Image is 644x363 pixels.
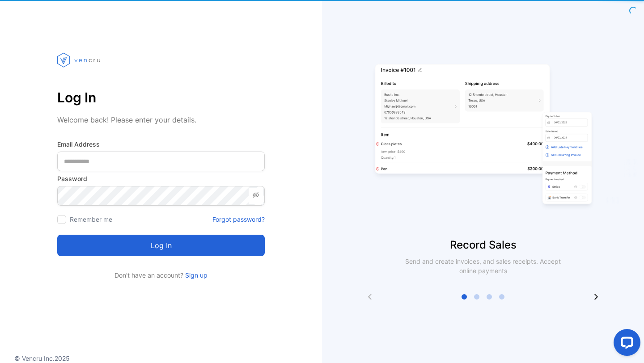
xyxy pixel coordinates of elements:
[397,257,569,275] p: Send and create invoices, and sales receipts. Accept online payments
[70,215,112,223] label: Remember me
[57,235,265,256] button: Log in
[57,36,102,84] img: vencru logo
[57,174,265,183] label: Password
[183,271,208,279] a: Sign up
[322,237,644,253] p: Record Sales
[606,325,644,363] iframe: LiveChat chat widget
[57,139,265,149] label: Email Address
[57,114,265,125] p: Welcome back! Please enter your details.
[57,87,265,108] p: Log In
[371,36,595,237] img: slider image
[212,215,265,224] a: Forgot password?
[57,270,265,280] p: Don't have an account?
